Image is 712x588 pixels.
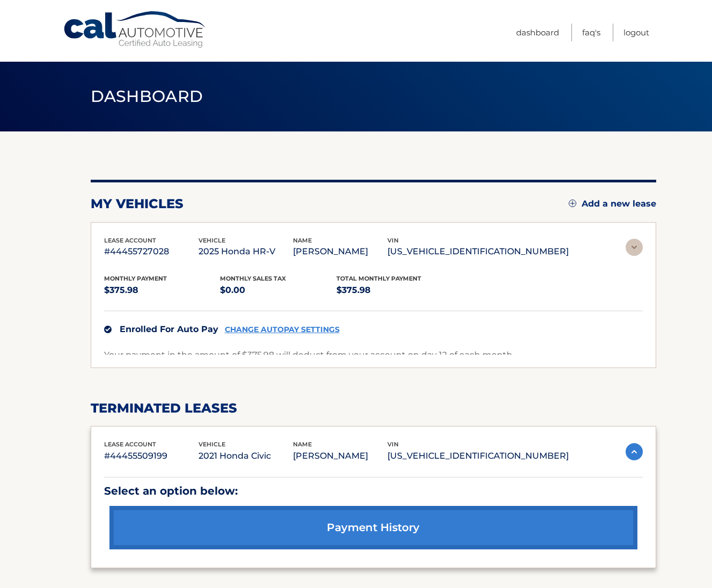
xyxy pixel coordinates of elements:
span: vehicle [199,237,225,244]
span: Total Monthly Payment [336,275,421,282]
h2: terminated leases [91,400,656,416]
span: vehicle [199,440,225,448]
p: [US_VEHICLE_IDENTIFICATION_NUMBER] [387,449,569,464]
a: Dashboard [516,24,559,41]
p: 2025 Honda HR-V [199,244,293,259]
a: Cal Automotive [63,11,208,49]
span: lease account [104,440,156,448]
span: name [293,440,312,448]
p: $375.98 [104,283,221,298]
p: Select an option below: [104,482,643,501]
a: Logout [623,24,649,41]
p: [PERSON_NAME] [293,244,387,259]
a: FAQ's [582,24,600,41]
img: accordion-rest.svg [626,239,643,256]
span: vin [387,237,399,244]
img: accordion-active.svg [626,443,643,460]
span: vin [387,440,399,448]
a: CHANGE AUTOPAY SETTINGS [225,325,340,334]
span: Enrolled For Auto Pay [120,324,218,334]
img: check.svg [104,326,112,333]
span: Dashboard [91,86,203,106]
a: Add a new lease [569,199,656,209]
p: #44455727028 [104,244,199,259]
p: [PERSON_NAME] [293,449,387,464]
span: lease account [104,237,156,244]
p: $0.00 [220,283,336,298]
span: name [293,237,312,244]
p: [US_VEHICLE_IDENTIFICATION_NUMBER] [387,244,569,259]
h2: my vehicles [91,196,183,212]
span: Monthly sales Tax [220,275,286,282]
span: Monthly Payment [104,275,167,282]
img: add.svg [569,200,576,207]
a: payment history [109,506,637,549]
p: Your payment in the amount of $375.98 will deduct from your account on day 12 of each month. [104,348,514,363]
p: $375.98 [336,283,453,298]
p: 2021 Honda Civic [199,449,293,464]
p: #44455509199 [104,449,199,464]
